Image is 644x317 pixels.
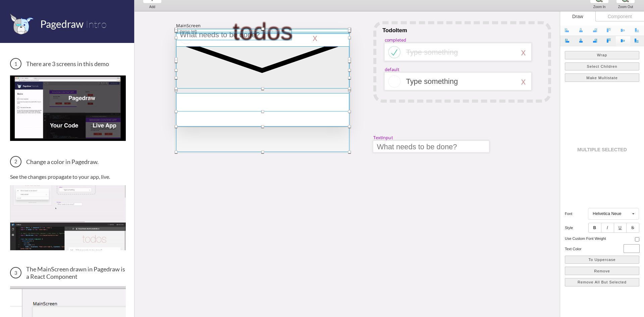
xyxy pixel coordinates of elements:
[10,156,126,167] h3: Change a color in Pagedraw.
[565,73,639,82] button: Make Multistate
[565,226,588,230] h5: style
[593,225,597,230] b: B
[565,146,639,153] div: MULTIPLE SELECTED
[626,223,639,233] button: S
[565,212,588,216] h5: font
[10,265,126,280] h3: The MainScreen drawn in Pagedraw is a React Component
[560,11,595,21] div: Draw
[565,51,639,59] button: Wrap
[385,37,407,43] div: completed
[10,13,34,35] img: favicon.png
[619,225,622,230] u: U
[521,76,526,87] div: x
[607,225,608,230] i: I
[10,185,126,250] img: Change a color in Pagedraw
[601,223,614,233] button: I
[86,18,107,30] span: Intro
[140,5,165,9] div: Add
[373,135,393,141] div: TextInput
[587,5,612,9] div: Zoom In
[565,267,639,275] button: Remove
[521,47,526,57] div: x
[613,5,638,9] div: Zoom Out
[565,278,639,286] button: Remove All But Selected
[565,236,608,241] h5: use custom font weight
[385,66,399,72] div: default
[10,75,126,141] img: 3 screens
[593,212,621,216] div: Helvetica Neue
[595,11,644,21] div: Component
[631,225,634,230] s: S
[10,58,126,69] h3: There are 3 screens in this demo
[588,223,601,233] button: B
[635,237,639,242] input: use custom font weight
[176,23,201,29] div: MainScreen
[565,256,639,264] button: To Uppercase
[614,223,627,233] button: U
[10,173,126,180] p: See the changes propagate to your app, live.
[565,62,639,71] button: Select Children
[40,18,84,30] span: Pagedraw
[565,245,588,251] h5: text color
